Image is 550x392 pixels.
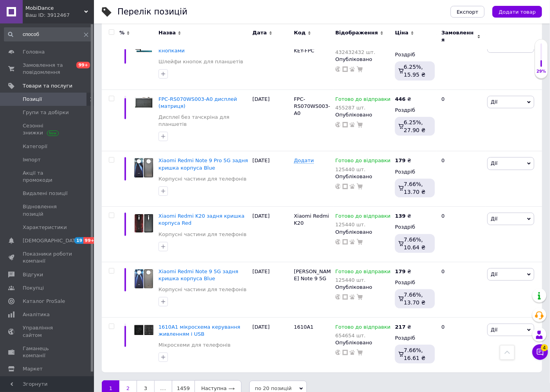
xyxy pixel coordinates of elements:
span: Маркет [23,365,43,372]
b: 139 [395,213,406,219]
img: FPC-RS070WS003-A0 дисплей (матриця) [133,96,155,109]
div: ₴ [395,324,411,331]
div: 0 [437,151,485,207]
div: [DATE] [251,89,292,151]
span: Управління сайтом [23,324,72,338]
b: 217 [395,324,406,330]
span: Гаманець компанії [23,345,72,359]
img: Xiaomi Redmi Note 9 5G задня кришка корпуса Blue [133,268,155,290]
div: Роздріб [395,168,435,175]
span: MobiDance [25,5,84,12]
div: ₴ [395,268,411,275]
div: [DATE] [251,262,292,317]
span: Імпорт [23,156,41,163]
span: Ціна [395,29,408,36]
span: Аналітика [23,311,50,318]
div: 0 [437,262,485,317]
div: Опубліковано [335,229,391,236]
div: Перелік позицій [117,8,188,16]
span: Дії [491,99,498,105]
span: Групи та добірки [23,109,69,116]
span: Головна [23,48,45,55]
div: Опубліковано [335,284,391,291]
div: 0 [437,89,485,151]
div: Опубліковано [335,111,391,118]
span: Акції та промокоди [23,170,72,184]
span: Категорії [23,143,47,150]
span: Показники роботи компанії [23,251,72,265]
b: 446 [395,96,406,102]
span: Дії [491,160,498,166]
div: ₴ [395,157,411,164]
span: Дата [252,29,267,36]
a: Дисплеї без тачскріна для планшетів [159,114,249,128]
input: Пошук [4,27,92,41]
span: Дії [491,216,498,222]
span: Відгуки [23,271,43,278]
span: Назва [159,29,176,36]
div: [DATE] [251,34,292,89]
div: Опубліковано [335,56,391,63]
span: [PERSON_NAME] Note 9 5G [294,268,331,281]
button: Чат з покупцем4 [532,344,548,360]
a: FPC-RS070WS003-A0 дисплей (матриця) [159,96,237,109]
div: Роздріб [395,335,435,342]
div: 432432432 шт. [335,49,391,55]
div: ₴ [395,96,411,103]
span: 6.25%, 27.90 ₴ [404,119,426,133]
div: [DATE] [251,151,292,207]
span: Готово до відправки [335,324,391,332]
span: Відновлення позицій [23,203,72,217]
span: Видалені позиції [23,190,68,197]
div: 0 [437,34,485,89]
span: Код [294,29,306,36]
span: Xiaomi Redmi Note 9 5G задня кришка корпуса Blue [159,268,238,281]
div: 125440 шт. [335,166,391,172]
span: Готово до відправки [335,268,391,277]
a: Корпусні частини для телефонів [159,286,247,293]
button: Експорт [451,6,485,18]
span: Сезонні знижки [23,122,72,136]
div: [DATE] [251,207,292,262]
span: 7.66%, 13.70 ₴ [404,181,426,195]
span: 7.66%, 13.70 ₴ [404,292,426,306]
span: Замовлення [442,29,475,43]
span: Характеристики [23,224,67,231]
span: Товари та послуги [23,82,72,89]
a: Шлейфи кнопок для планшетів [159,58,243,65]
a: Xiaomi Redmi Note 9 Pro 5G задня кришка корпуса Blue [159,158,248,170]
div: Опубліковано [335,173,391,180]
a: Мікросхеми для телефонів [159,342,231,349]
span: Експорт [457,9,479,15]
a: 1610A1 мікросхема керування живленням і USB [159,324,240,337]
button: Додати товар [492,6,542,18]
span: 1610A1 [294,324,314,330]
div: 0 [437,317,485,372]
div: Роздріб [395,107,435,114]
div: Роздріб [395,279,435,286]
span: Готово до відправки [335,213,391,221]
div: [DATE] [251,317,292,372]
div: ₴ [395,213,411,220]
div: Роздріб [395,224,435,231]
img: Xiaomi Redmi K20 задня кришка корпуса Red [133,213,155,234]
div: Опубліковано [335,339,391,346]
span: Xiaomi Redmi K20 задня кришка корпуса Red [159,213,245,226]
span: 99+ [76,62,90,68]
img: Xiaomi Redmi Note 9 Pro 5G задня кришка корпуса Blue [133,157,155,179]
span: 7.66%, 16.61 ₴ [404,347,426,361]
div: Роздріб [395,51,435,58]
b: 179 [395,268,406,274]
span: 6.25%, 15.95 ₴ [404,64,426,78]
span: Відображення [335,29,378,36]
span: [DEMOGRAPHIC_DATA] [23,237,81,244]
span: % [119,29,124,36]
span: Xiaomi Redmi K20 [294,213,329,226]
b: 179 [395,158,406,163]
a: Корпусні частини для телефонів [159,231,247,238]
img: 1610A1 мікросхема керування живленням і USB [133,324,155,337]
div: 0 [437,207,485,262]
